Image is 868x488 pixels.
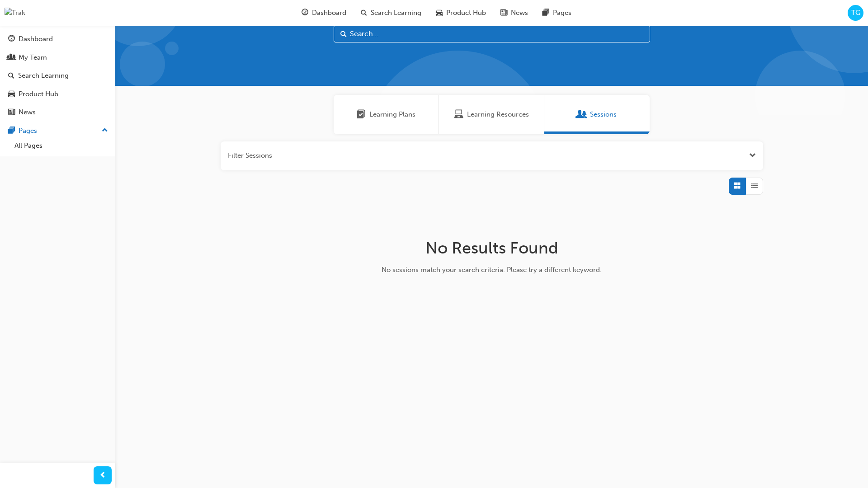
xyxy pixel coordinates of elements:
[349,265,635,275] div: No sessions match your search criteria. Please try a different keyword.
[312,8,346,18] span: Dashboard
[19,89,58,99] div: Product Hub
[4,122,112,139] button: Pages
[439,95,544,134] a: Learning ResourcesLearning Resources
[4,29,112,122] button: DashboardMy TeamSearch LearningProduct HubNews
[542,7,549,19] span: pages-icon
[544,95,650,134] a: SessionsSessions
[4,104,112,121] a: News
[429,4,493,22] a: car-iconProduct Hub
[553,8,571,18] span: Pages
[371,8,421,18] span: Search Learning
[8,54,15,62] span: people-icon
[349,238,635,258] h1: No Results Found
[369,109,415,120] span: Learning Plans
[19,52,47,63] div: My Team
[590,109,617,120] span: Sessions
[8,72,14,80] span: search-icon
[8,127,15,135] span: pages-icon
[751,181,758,191] span: List
[4,86,112,103] a: Product Hub
[334,95,439,134] a: Learning PlansLearning Plans
[493,4,535,22] a: news-iconNews
[354,4,429,22] a: search-iconSearch Learning
[8,35,15,43] span: guage-icon
[4,49,112,66] a: My Team
[357,109,366,120] span: Learning Plans
[577,109,586,120] span: Sessions
[4,67,112,84] a: Search Learning
[851,8,860,18] span: TG
[436,7,443,19] span: car-icon
[749,150,756,161] button: Open the filter
[11,139,112,153] a: All Pages
[18,70,69,81] div: Search Learning
[734,181,741,191] span: Grid
[446,8,486,18] span: Product Hub
[467,109,529,120] span: Learning Resources
[19,34,53,44] div: Dashboard
[5,8,25,18] img: Trak
[19,107,36,117] div: News
[361,7,367,19] span: search-icon
[8,108,15,117] span: news-icon
[340,29,347,39] span: Search
[334,25,650,42] input: Search...
[848,5,863,21] button: TG
[454,109,463,120] span: Learning Resources
[102,125,108,136] span: up-icon
[19,126,37,136] div: Pages
[302,7,308,19] span: guage-icon
[99,470,106,481] span: prev-icon
[500,7,507,19] span: news-icon
[535,4,579,22] a: pages-iconPages
[4,31,112,47] a: Dashboard
[511,8,528,18] span: News
[8,90,15,99] span: car-icon
[294,4,354,22] a: guage-iconDashboard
